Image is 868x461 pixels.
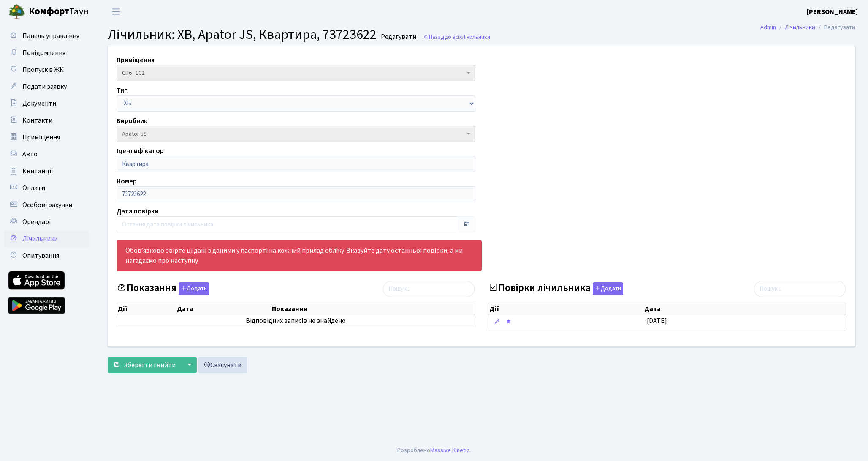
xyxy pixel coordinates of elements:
label: Ідентифікатор [117,146,164,156]
span: Приміщення [22,133,60,142]
li: Редагувати [815,23,855,32]
button: Повірки лічильника [593,282,623,295]
input: Пошук... [754,281,846,297]
label: Повірки лічильника [488,282,623,295]
a: Оплати [4,180,89,196]
span: Квитанції [22,166,53,176]
button: Показання [179,282,209,295]
a: Приміщення [4,129,89,146]
span: Панель управління [22,31,79,41]
span: Орендарі [22,217,51,226]
label: Дата повірки [117,206,158,216]
a: Документи [4,95,89,112]
div: Обов’язково звірте ці дані з даними у паспорті на кожний прилад обліку. Вказуйте дату останньої п... [117,240,482,271]
span: Опитування [22,251,59,260]
a: Додати [591,281,623,295]
label: Приміщення [117,55,155,65]
span: [DATE] [647,316,667,325]
a: Admin [760,23,776,32]
span: Apator JS [122,130,465,138]
a: Орендарі [4,213,89,230]
nav: breadcrumb [748,19,868,36]
small: Редагувати . [379,33,419,41]
th: Дії [117,303,176,315]
input: Номер лічильника, дивіться у своєму паспорті до лічильника [117,186,475,202]
a: Авто [4,146,89,163]
span: Оплати [22,183,45,193]
th: Дії [488,303,644,315]
a: Опитування [4,247,89,264]
span: СП6 102 [117,65,475,81]
span: Авто [22,150,38,159]
button: Переключити навігацію [106,5,127,19]
label: Номер [117,176,137,186]
a: [PERSON_NAME] [807,7,858,17]
label: Тип [117,85,128,95]
span: Пропуск в ЖК [22,65,64,74]
th: Дата [643,303,846,315]
a: Повідомлення [4,44,89,61]
span: Контакти [22,116,52,125]
span: Подати заявку [22,82,67,91]
a: Назад до всіхЛічильники [423,33,490,41]
a: Скасувати [198,357,247,373]
button: Зберегти і вийти [108,357,181,373]
label: Показання [117,282,209,295]
b: Комфорт [29,5,69,18]
input: Пошук... [383,281,475,297]
span: Лічильник: ХВ, Apator JS, Квартира, 73723622 [108,25,377,44]
span: Повідомлення [22,48,65,57]
th: Дата [176,303,271,315]
span: Лічильники [462,33,490,41]
a: Пропуск в ЖК [4,61,89,78]
a: Лічильники [785,23,815,32]
b: [PERSON_NAME] [807,7,858,16]
label: Виробник [117,116,147,126]
span: Таун [29,5,89,19]
span: СП6 102 [122,69,465,77]
input: Остання дата повірки лічильника [117,216,458,232]
span: Apator JS [117,126,475,142]
a: Додати [176,281,209,295]
a: Особові рахунки [4,196,89,213]
a: Подати заявку [4,78,89,95]
div: Розроблено . [397,446,471,455]
a: Квитанції [4,163,89,180]
a: Лічильники [4,230,89,247]
a: Massive Kinetic [430,446,469,455]
span: Зберегти і вийти [124,360,176,370]
span: Лічильники [22,234,58,243]
img: logo.png [8,3,25,20]
span: Документи [22,99,56,108]
a: Контакти [4,112,89,129]
span: Особові рахунки [22,200,72,210]
input: Наприклад: Коридор [117,156,475,172]
th: Показання [271,303,475,315]
td: Відповідних записів не знайдено [117,315,475,327]
a: Панель управління [4,27,89,44]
